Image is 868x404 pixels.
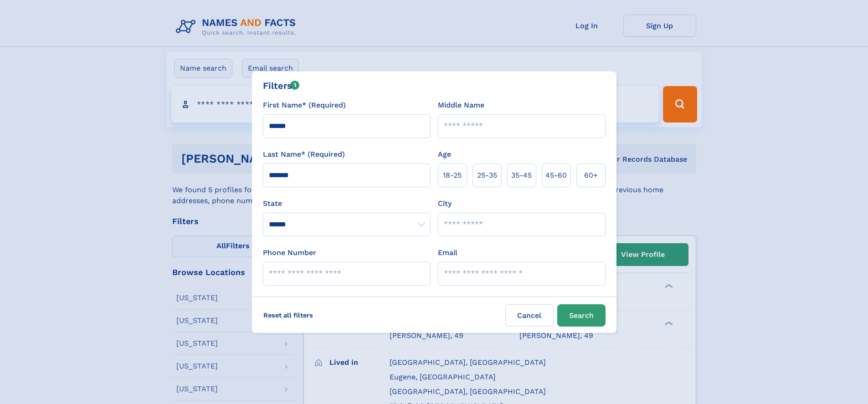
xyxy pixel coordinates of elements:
label: First Name* (Required) [263,100,346,111]
button: Search [557,304,606,327]
span: 25‑35 [477,170,497,181]
label: Cancel [505,304,554,327]
span: 35‑45 [511,170,532,181]
div: Filters [263,79,300,92]
span: 18‑25 [443,170,462,181]
label: Middle Name [438,100,484,111]
label: City [438,198,452,209]
label: State [263,198,431,209]
label: Age [438,149,451,160]
label: Email [438,247,457,258]
label: Last Name* (Required) [263,149,345,160]
label: Phone Number [263,247,316,258]
label: Reset all filters [257,304,319,326]
span: 45‑60 [545,170,567,181]
span: 60+ [584,170,598,181]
